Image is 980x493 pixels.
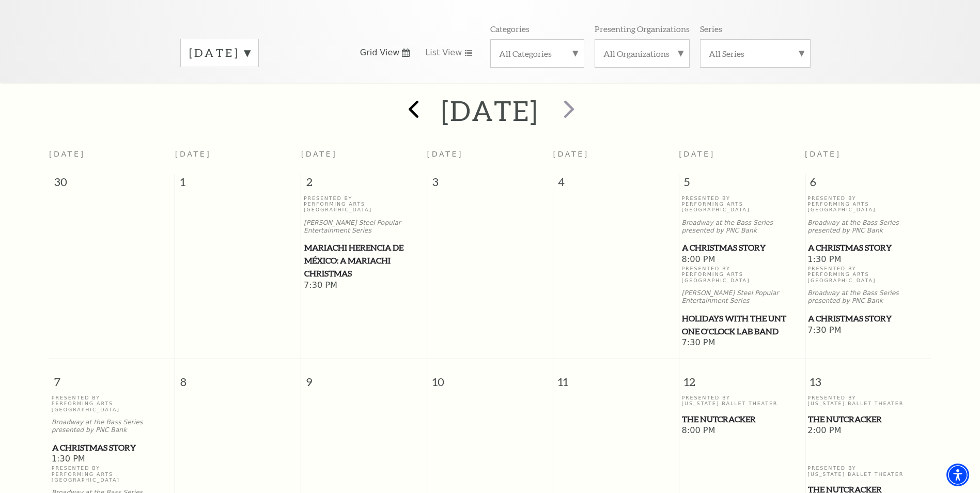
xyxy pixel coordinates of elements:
span: 6 [805,174,931,195]
span: 10 [427,359,553,395]
span: Mariachi Herencia de México: A Mariachi Christmas [304,241,424,280]
span: 11 [553,359,679,395]
span: 8 [175,359,301,395]
span: 2:00 PM [807,425,928,437]
span: Holidays with the UNT One O'Clock Lab Band [682,312,801,337]
span: List View [425,47,462,58]
p: Presenting Organizations [595,23,690,34]
span: 7 [49,359,175,395]
span: A Christmas Story [808,312,928,325]
span: [DATE] [679,150,715,158]
span: 3 [427,174,553,195]
p: Presented By Performing Arts [GEOGRAPHIC_DATA] [681,195,802,213]
label: All Organizations [603,48,681,59]
p: Broadway at the Bass Series presented by PNC Bank [807,289,928,305]
span: [DATE] [427,150,463,158]
p: Broadway at the Bass Series presented by PNC Bank [52,419,173,434]
a: A Christmas Story [52,441,173,454]
span: 8:00 PM [681,425,802,437]
span: [DATE] [805,150,841,158]
p: Broadway at the Bass Series presented by PNC Bank [681,219,802,235]
span: 2 [301,174,427,195]
p: Presented By Performing Arts [GEOGRAPHIC_DATA] [681,266,802,283]
span: 9 [301,359,427,395]
span: 7:30 PM [304,280,424,291]
a: A Christmas Story [807,241,928,254]
span: The Nutcracker [682,413,801,426]
span: A Christmas Story [52,441,172,454]
span: 5 [679,174,805,195]
a: Holidays with the UNT One O'Clock Lab Band [681,312,802,337]
span: A Christmas Story [682,241,801,254]
label: All Series [709,48,802,59]
span: 7:30 PM [681,337,802,349]
a: Mariachi Herencia de México: A Mariachi Christmas [304,241,424,280]
span: 13 [805,359,931,395]
button: next [549,93,586,129]
span: The Nutcracker [808,413,928,426]
p: Presented By [US_STATE] Ballet Theater [681,395,802,407]
span: 1:30 PM [807,254,928,266]
span: A Christmas Story [808,241,928,254]
p: [PERSON_NAME] Steel Popular Entertainment Series [681,289,802,305]
p: Presented By [US_STATE] Ballet Theater [807,465,928,477]
span: [DATE] [553,150,589,158]
p: Presented By Performing Arts [GEOGRAPHIC_DATA] [807,266,928,283]
span: Grid View [360,47,400,58]
p: Presented By Performing Arts [GEOGRAPHIC_DATA] [304,195,424,213]
span: 4 [553,174,679,195]
p: Broadway at the Bass Series presented by PNC Bank [807,219,928,235]
p: Presented By Performing Arts [GEOGRAPHIC_DATA] [52,465,173,483]
a: The Nutcracker [681,413,802,426]
div: Accessibility Menu [946,464,969,486]
span: [DATE] [301,150,337,158]
span: 30 [49,174,175,195]
a: The Nutcracker [807,413,928,426]
span: 1:30 PM [52,454,173,465]
span: 1 [175,174,301,195]
span: [DATE] [49,150,85,158]
label: [DATE] [189,45,250,61]
span: 8:00 PM [681,254,802,266]
p: Presented By [US_STATE] Ballet Theater [807,395,928,407]
p: Presented By Performing Arts [GEOGRAPHIC_DATA] [807,195,928,213]
span: 7:30 PM [807,325,928,336]
p: Presented By Performing Arts [GEOGRAPHIC_DATA] [52,395,173,412]
button: prev [394,93,431,129]
a: A Christmas Story [807,312,928,325]
span: 12 [679,359,805,395]
p: [PERSON_NAME] Steel Popular Entertainment Series [304,219,424,235]
span: [DATE] [175,150,211,158]
h2: [DATE] [441,94,539,127]
a: A Christmas Story [681,241,802,254]
label: All Categories [499,48,575,59]
p: Categories [490,23,530,34]
p: Series [700,23,722,34]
